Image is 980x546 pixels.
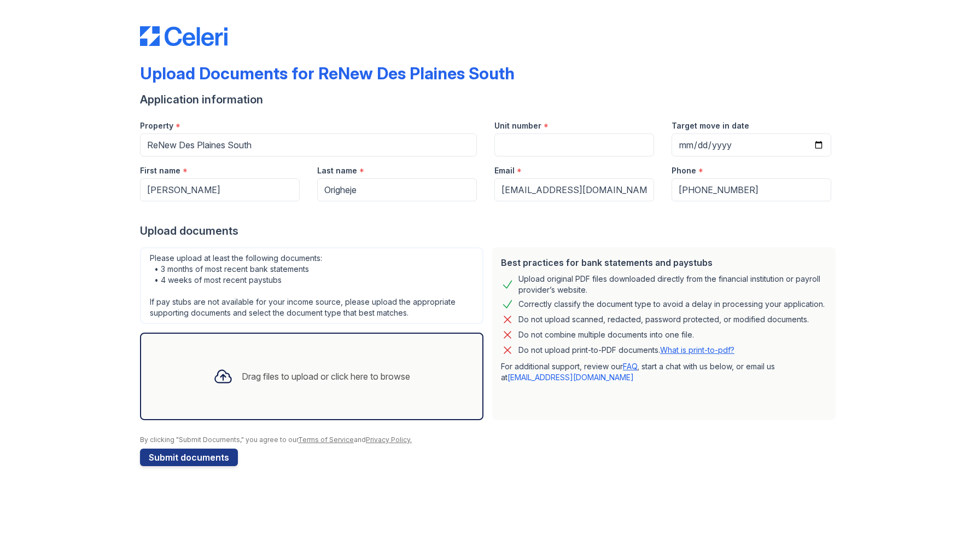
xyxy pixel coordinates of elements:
div: Correctly classify the document type to avoid a delay in processing your application. [518,298,825,311]
a: What is print-to-pdf? [660,345,734,355]
div: Please upload at least the following documents: • 3 months of most recent bank statements • 4 wee... [140,247,483,324]
div: Do not combine multiple documents into one file. [518,328,694,341]
label: Phone [672,165,696,176]
a: Privacy Policy. [366,435,412,444]
div: Upload Documents for ReNew Des Plaines South [140,63,515,83]
a: FAQ [623,362,637,371]
div: Application information [140,92,840,107]
label: Target move in date [672,120,749,131]
div: Upload original PDF files downloaded directly from the financial institution or payroll provider’... [518,274,827,295]
p: For additional support, review our , start a chat with us below, or email us at [501,361,827,383]
a: [EMAIL_ADDRESS][DOMAIN_NAME] [507,373,634,382]
button: Submit documents [140,449,238,466]
div: Best practices for bank statements and paystubs [501,256,827,269]
div: Drag files to upload or click here to browse [242,370,410,383]
label: First name [140,165,180,176]
label: Property [140,120,173,131]
div: By clicking "Submit Documents," you agree to our and [140,435,840,444]
a: Terms of Service [298,435,354,444]
label: Last name [317,165,357,176]
label: Unit number [494,120,541,131]
p: Do not upload print-to-PDF documents. [518,345,734,356]
div: Do not upload scanned, redacted, password protected, or modified documents. [518,313,809,326]
label: Email [494,165,515,176]
img: CE_Logo_Blue-a8612792a0a2168367f1c8372b55b34899dd931a85d93a1a3d3e32e68fde9ad4.png [140,26,227,46]
div: Upload documents [140,223,840,239]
